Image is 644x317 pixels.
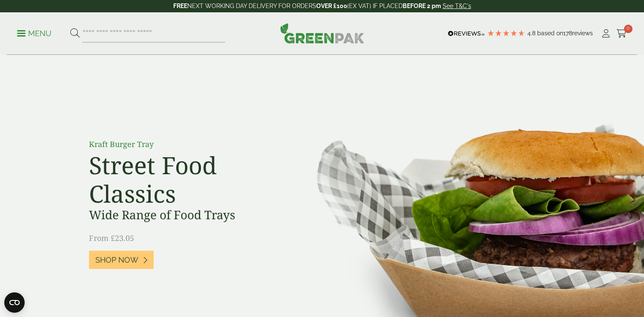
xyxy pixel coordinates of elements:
[4,292,25,313] button: Open CMP widget
[17,28,52,37] a: Menu
[616,27,627,40] a: 0
[616,29,627,38] i: Cart
[89,139,280,150] p: Kraft Burger Tray
[443,3,471,9] a: See T&C's
[403,3,441,9] strong: BEFORE 2 pm
[173,3,187,9] strong: FREE
[89,233,134,243] span: From £23.05
[601,29,611,38] i: My Account
[572,30,593,37] span: reviews
[624,25,633,33] span: 0
[527,30,537,37] span: 4.8
[89,151,280,208] h2: Street Food Classics
[280,23,364,43] img: GreenPak Supplies
[487,29,525,37] div: 4.78 Stars
[537,30,563,37] span: Based on
[448,31,485,37] img: REVIEWS.io
[17,28,52,39] p: Menu
[89,208,280,222] h3: Wide Range of Food Trays
[89,251,154,269] a: Shop Now
[563,30,572,37] span: 178
[316,3,347,9] strong: OVER £100
[95,255,138,265] span: Shop Now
